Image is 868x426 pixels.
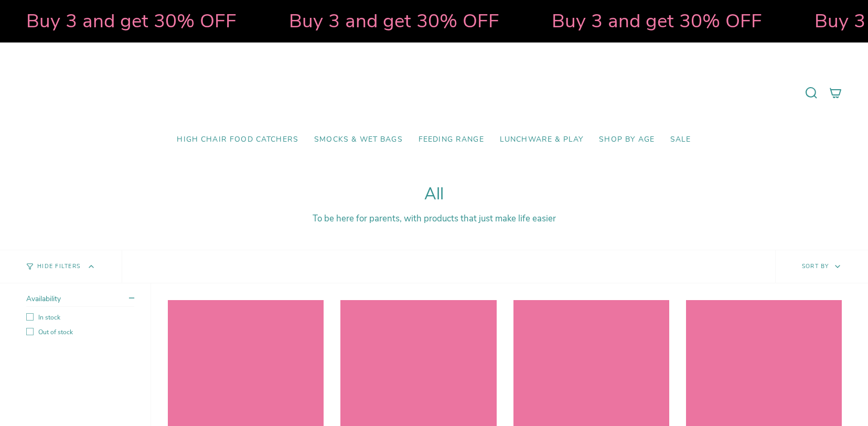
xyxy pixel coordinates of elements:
a: Lunchware & Play [492,127,591,152]
label: In stock [26,313,134,322]
button: Sort by [775,250,868,283]
summary: Availability [26,294,134,307]
span: To be here for parents, with products that just make life easier [313,212,556,225]
a: High Chair Food Catchers [169,127,306,152]
strong: Buy 3 and get 30% OFF [280,8,490,34]
label: Out of stock [26,328,134,336]
span: Feeding Range [419,135,484,144]
a: Smocks & Wet Bags [306,127,411,152]
a: Shop by Age [591,127,662,152]
strong: Buy 3 and get 30% OFF [17,8,227,34]
span: Lunchware & Play [500,135,583,144]
span: Availability [26,294,61,304]
a: SALE [662,127,699,152]
span: High Chair Food Catchers [177,135,298,144]
span: Smocks & Wet Bags [314,135,403,144]
strong: Buy 3 and get 30% OFF [542,8,753,34]
a: Mumma’s Little Helpers [344,58,524,127]
h1: All [26,185,842,204]
span: Sort by [802,262,829,270]
span: Hide Filters [37,264,80,270]
span: SALE [670,135,691,144]
a: Feeding Range [411,127,492,152]
span: Shop by Age [599,135,655,144]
